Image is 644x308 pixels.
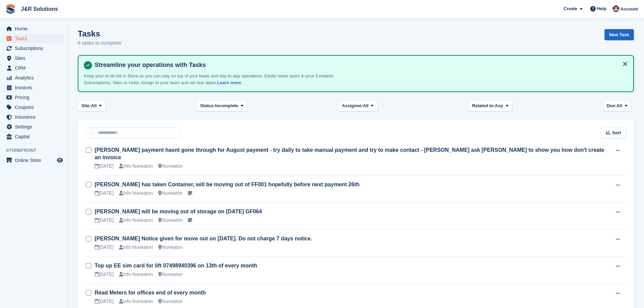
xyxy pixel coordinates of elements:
div: Info Nuneaton [119,298,153,305]
img: stora-icon-8386f47178a22dfd0bd8f6a31ec36ba5ce8667c1dd55bd0f319d3a0aa187defe.svg [5,4,16,14]
span: Coupons [15,102,55,112]
span: CRM [15,63,55,73]
span: Related to: [472,102,495,109]
span: All [363,102,369,109]
div: Info Nuneaton [119,190,153,197]
button: Assignee: All [338,100,378,111]
div: Nuneaton [158,163,183,170]
span: Analytics [15,73,55,82]
span: Sort [612,129,621,136]
span: Storefront [6,147,67,154]
h1: Tasks [78,29,121,38]
button: Related to: Any [469,100,512,111]
img: Julie Morgan [613,5,619,12]
a: menu [3,132,64,141]
div: Info Nuneaton [119,271,153,278]
span: Capital [15,132,55,141]
div: Info Nuneaton [119,217,153,224]
a: menu [3,122,64,132]
a: [PERSON_NAME] payment hasnt gone through for August payment - try daily to take manual payment an... [95,147,604,160]
span: All [617,102,622,109]
span: Tasks [15,34,55,43]
a: menu [3,93,64,102]
span: Create [564,5,577,12]
a: Top up EE sim card for lift 07498940396 on 13th of every month [95,263,257,268]
div: [DATE] [95,190,114,197]
button: Site: All [78,100,106,111]
a: menu [3,73,64,82]
span: Assignee: [342,102,363,109]
div: [DATE] [95,271,114,278]
span: Status: [200,102,215,109]
div: Info Nuneaton [119,163,153,170]
div: Nuneaton [158,190,183,197]
a: [PERSON_NAME] has taken Container, will be moving out of FF001 hopefully before next payment 26th [95,182,359,187]
a: menu [3,83,64,92]
span: Subscriptions [15,44,55,53]
span: Sites [15,53,55,63]
span: Help [597,5,606,12]
span: Insurance [15,112,55,122]
span: Invoices [15,83,55,92]
a: [PERSON_NAME] Notice given for move out on [DATE]. Do not charge 7 days notice. [95,236,312,241]
a: menu [3,112,64,122]
span: Pricing [15,93,55,102]
div: Nuneaton [158,271,183,278]
a: menu [3,156,64,165]
div: Nuneaton [158,217,183,224]
div: Info Nuneaton [119,244,153,251]
div: [DATE] [95,244,114,251]
a: menu [3,63,64,73]
a: [PERSON_NAME] will be moving out of storage on [DATE] GF064 [95,209,262,214]
span: Account [620,6,638,13]
span: Any [495,102,503,109]
button: Due: All [603,100,631,111]
div: [DATE] [95,217,114,224]
a: menu [3,24,64,33]
a: menu [3,53,64,63]
div: Nuneaton [158,244,183,251]
span: Site: [81,102,91,109]
a: menu [3,102,64,112]
span: Incomplete [215,102,238,109]
span: Settings [15,122,55,132]
p: Keep your to-do list in Stora so you can stay on top of your leads and day-to-day operations. Eas... [84,73,337,86]
a: Preview store [56,156,64,164]
a: Read Meters for offices end of every month [95,290,206,295]
div: [DATE] [95,298,114,305]
span: Due: [607,102,617,109]
a: New Task [604,29,634,40]
span: All [91,102,97,109]
a: J&R Solutions [18,3,61,15]
a: Learn more [217,80,241,85]
div: [DATE] [95,163,114,170]
div: Nuneaton [158,298,183,305]
button: Status: Incomplete [196,100,247,111]
h4: Streamline your operations with Tasks [92,61,628,69]
p: 6 tasks to complete [78,39,121,47]
span: Online Store [15,156,55,165]
a: menu [3,44,64,53]
span: Home [15,24,55,33]
a: menu [3,34,64,43]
